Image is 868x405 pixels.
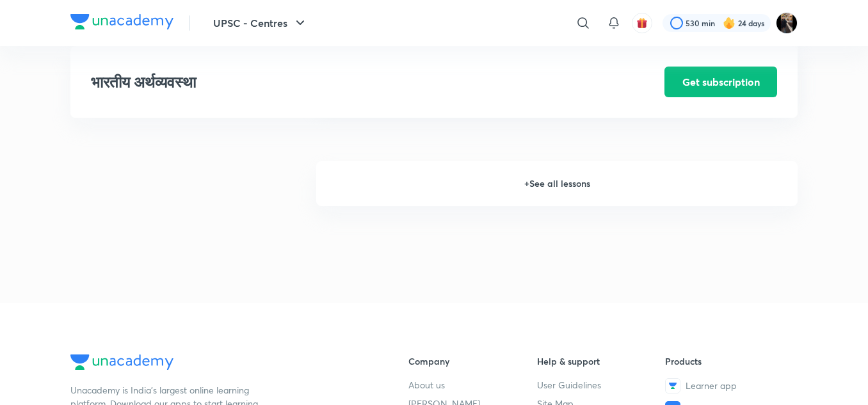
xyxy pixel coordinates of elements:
h6: + See all lessons [316,161,798,206]
img: amit tripathi [776,12,798,34]
img: streak [723,17,735,29]
a: About us [408,378,537,392]
h6: Products [665,354,794,368]
img: Company Logo [70,14,173,29]
button: UPSC - Centres [205,10,316,36]
img: Company Logo [70,354,173,370]
h6: Help & support [537,354,666,368]
h6: Company [408,354,537,368]
span: Learner app [686,379,737,392]
img: Learner app [665,378,680,393]
a: Company Logo [70,14,173,33]
a: User Guidelines [537,378,666,392]
button: Get subscription [664,67,777,97]
img: avatar [636,17,648,29]
a: Company Logo [70,354,367,373]
h3: भारतीय अर्थव्यवस्था [91,73,592,91]
button: avatar [632,13,652,33]
a: Learner app [665,378,794,393]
